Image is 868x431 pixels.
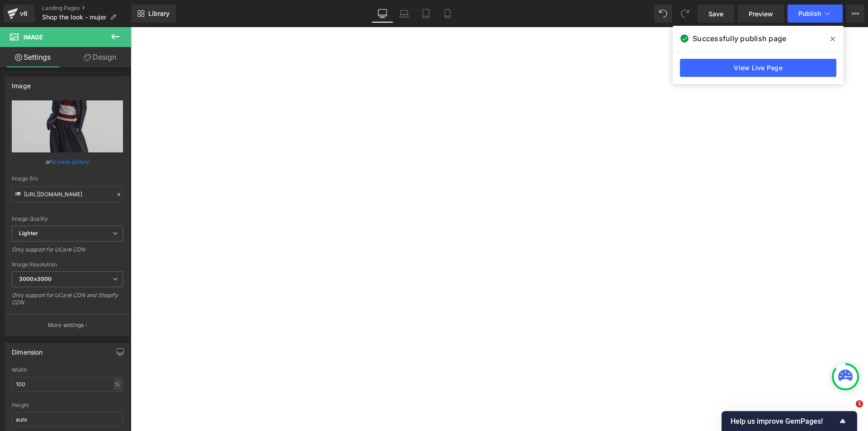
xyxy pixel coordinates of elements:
[42,14,106,21] span: Shop the look - mujer
[12,246,123,259] div: Only support for UCare CDN
[12,412,123,427] input: auto
[51,154,90,170] a: Browse gallery
[131,5,176,23] a: New Library
[654,5,672,23] button: Undo
[693,33,786,44] span: Successfully publish page
[676,5,694,23] button: Redo
[42,5,131,12] a: Landing Pages
[12,216,123,222] div: Image Quality
[372,5,393,23] a: Desktop
[437,5,458,23] a: Mobile
[48,321,84,329] p: More settings
[798,10,821,17] span: Publish
[12,402,123,408] div: Height
[12,377,123,392] input: auto
[12,367,123,373] div: Width
[67,47,133,67] a: Design
[846,5,864,23] button: More
[19,275,52,282] b: 3000x3000
[12,186,123,202] input: Link
[749,9,773,19] span: Preview
[837,400,859,422] iframe: Intercom live chat
[738,5,784,23] a: Preview
[708,9,723,19] span: Save
[788,5,843,23] button: Publish
[5,314,129,336] button: More settings
[731,416,848,426] button: Show survey - Help us improve GemPages!
[393,5,415,23] a: Laptop
[12,175,123,182] div: Image Src
[12,261,123,268] div: Image Resolution
[19,230,38,237] b: Lighter
[24,33,43,41] span: Image
[731,417,837,426] span: Help us improve GemPages!
[113,378,122,390] div: %
[12,77,31,90] div: Image
[12,292,123,312] div: Only support for UCare CDN and Shopify CDN
[856,400,863,407] span: 1
[4,5,35,23] a: v6
[148,9,170,18] span: Library
[680,59,836,77] a: View Live Page
[415,5,437,23] a: Tablet
[18,8,29,19] div: v6
[12,157,123,166] div: or
[12,343,43,356] div: Dimension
